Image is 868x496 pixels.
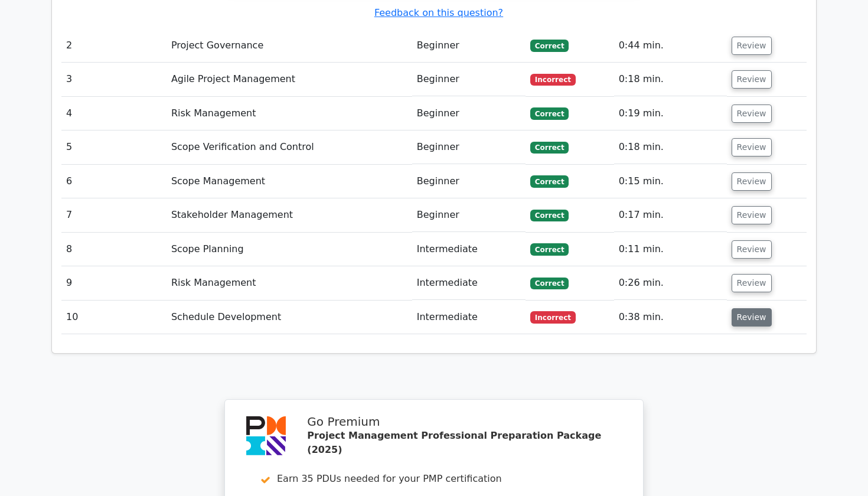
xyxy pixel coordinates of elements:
[412,130,526,164] td: Beginner
[732,206,772,224] button: Review
[530,243,569,255] span: Correct
[167,266,412,300] td: Risk Management
[530,278,569,289] span: Correct
[167,63,412,96] td: Agile Project Management
[61,266,167,300] td: 9
[732,274,772,292] button: Review
[61,29,167,63] td: 2
[412,266,526,300] td: Intermediate
[614,233,727,266] td: 0:11 min.
[530,210,569,221] span: Correct
[61,233,167,266] td: 8
[167,233,412,266] td: Scope Planning
[614,198,727,232] td: 0:17 min.
[374,7,503,18] a: Feedback on this question?
[732,37,772,55] button: Review
[732,308,772,327] button: Review
[167,165,412,198] td: Scope Management
[412,198,526,232] td: Beginner
[167,130,412,164] td: Scope Verification and Control
[732,138,772,156] button: Review
[61,198,167,232] td: 7
[614,97,727,130] td: 0:19 min.
[412,29,526,63] td: Beginner
[61,165,167,198] td: 6
[412,301,526,334] td: Intermediate
[732,105,772,123] button: Review
[614,29,727,63] td: 0:44 min.
[614,63,727,96] td: 0:18 min.
[167,198,412,232] td: Stakeholder Management
[412,97,526,130] td: Beginner
[614,266,727,300] td: 0:26 min.
[530,175,569,187] span: Correct
[614,165,727,198] td: 0:15 min.
[614,130,727,164] td: 0:18 min.
[412,165,526,198] td: Beginner
[732,70,772,89] button: Review
[732,240,772,259] button: Review
[530,107,569,119] span: Correct
[412,63,526,96] td: Beginner
[530,74,576,86] span: Incorrect
[412,233,526,266] td: Intermediate
[614,301,727,334] td: 0:38 min.
[61,63,167,96] td: 3
[530,311,576,323] span: Incorrect
[167,97,412,130] td: Risk Management
[167,301,412,334] td: Schedule Development
[530,142,569,154] span: Correct
[61,97,167,130] td: 4
[732,172,772,191] button: Review
[530,40,569,51] span: Correct
[61,301,167,334] td: 10
[61,130,167,164] td: 5
[167,29,412,63] td: Project Governance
